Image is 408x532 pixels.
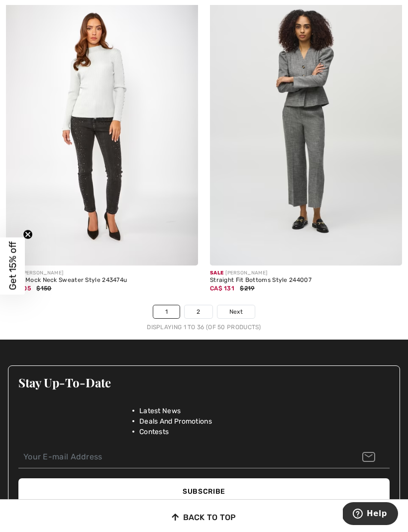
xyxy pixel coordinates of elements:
input: Your E-mail Address [18,446,390,468]
a: 1 [153,305,180,318]
span: Get 15% off [7,242,18,290]
span: $150 [36,285,51,292]
div: Fitted Mock Neck Sweater Style 243474u [6,277,198,284]
div: [PERSON_NAME] [210,269,402,277]
a: Next [217,305,255,318]
div: Straight Fit Bottoms Style 244007 [210,277,402,284]
span: Deals And Promotions [139,416,212,427]
span: $219 [240,285,254,292]
iframe: Opens a widget where you can find more information [343,502,398,527]
span: CA$ 131 [210,285,234,292]
button: Close teaser [23,230,33,240]
span: Latest News [139,406,181,416]
span: Sale [210,270,223,276]
div: [PERSON_NAME] [6,269,198,277]
a: 2 [185,305,212,318]
span: Contests [139,427,169,437]
span: Next [229,307,243,316]
h3: Stay Up-To-Date [18,376,390,389]
button: Subscribe [18,478,390,505]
